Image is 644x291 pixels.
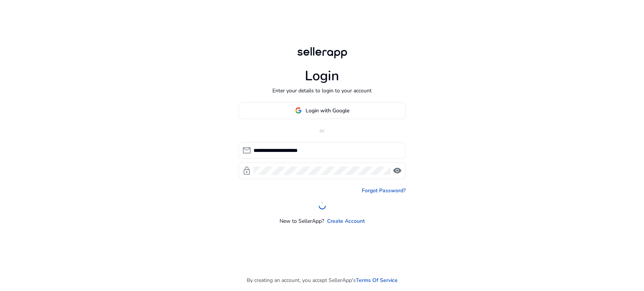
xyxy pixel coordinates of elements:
[306,107,349,115] span: Login with Google
[295,107,302,114] img: google-logo.svg
[272,87,372,95] p: Enter your details to login to your account
[242,146,251,155] span: mail
[362,187,406,195] a: Forgot Password?
[305,68,339,84] h1: Login
[393,166,402,175] span: visibility
[242,166,251,175] span: lock
[327,217,365,225] a: Create Account
[356,276,398,284] a: Terms Of Service
[280,217,324,225] p: New to SellerApp?
[238,102,406,119] button: Login with Google
[238,127,406,135] p: or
